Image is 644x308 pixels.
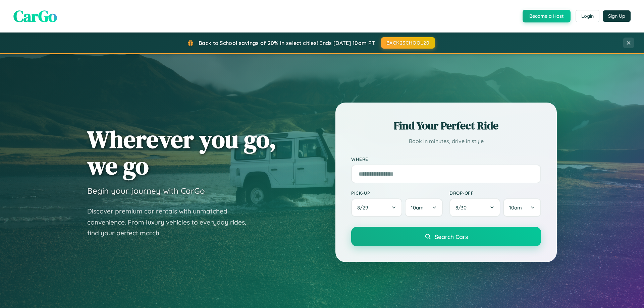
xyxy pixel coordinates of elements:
p: Book in minutes, drive in style [351,136,541,146]
label: Pick-up [351,190,443,196]
button: 10am [503,198,541,217]
button: 8/29 [351,198,402,217]
button: 8/30 [449,198,500,217]
button: Become a Host [523,10,571,22]
span: 10am [509,204,522,211]
label: Drop-off [449,190,541,196]
button: Search Cars [351,227,541,246]
p: Discover premium car rentals with unmatched convenience. From luxury vehicles to everyday rides, ... [87,206,255,239]
button: 10am [405,198,443,217]
h2: Find Your Perfect Ride [351,118,541,133]
span: Search Cars [435,233,468,240]
button: BACK2SCHOOL20 [381,37,435,49]
h3: Begin your journey with CarGo [87,186,205,196]
span: Back to School savings of 20% in select cities! Ends [DATE] 10am PT. [199,40,376,46]
button: Sign Up [603,10,631,22]
span: CarGo [13,5,57,27]
span: 8 / 29 [357,204,371,211]
label: Where [351,156,541,162]
h1: Wherever you go, we go [87,126,276,179]
span: 10am [411,204,424,211]
button: Login [576,10,599,22]
span: 8 / 30 [455,204,470,211]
